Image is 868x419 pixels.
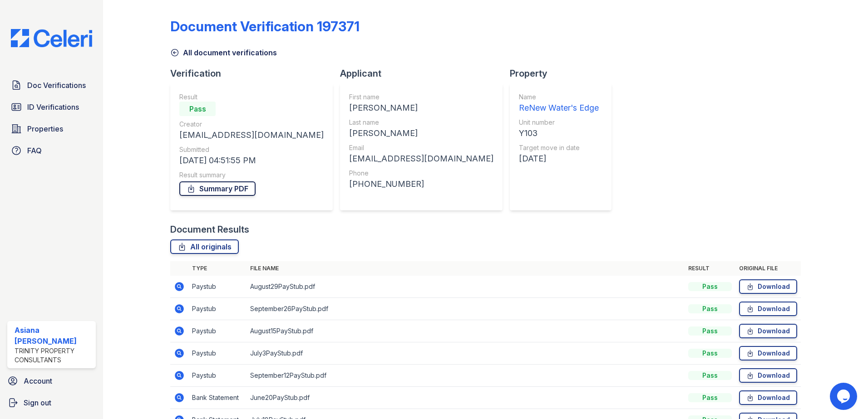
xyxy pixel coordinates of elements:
[247,365,685,387] td: September12PayStub.pdf
[179,93,324,102] div: Result
[179,129,324,141] div: [EMAIL_ADDRESS][DOMAIN_NAME]
[735,261,801,276] th: Original file
[188,261,247,276] th: Type
[188,320,247,342] td: Paystub
[247,320,685,342] td: August15PayStub.pdf
[188,365,247,387] td: Paystub
[519,127,599,140] div: Y103
[170,47,277,58] a: All document verifications
[7,141,96,160] a: FAQ
[27,80,86,91] span: Doc Verifications
[688,282,732,291] div: Pass
[739,390,797,405] a: Download
[247,342,685,365] td: July3PayStub.pdf
[15,346,92,365] div: Trinity Property Consultants
[688,326,732,336] div: Pass
[519,93,599,114] a: Name ReNew Water's Edge
[739,302,797,316] a: Download
[188,298,247,320] td: Paystub
[7,120,96,138] a: Properties
[519,93,599,102] div: Name
[247,261,685,276] th: File name
[519,152,599,165] div: [DATE]
[188,276,247,298] td: Paystub
[24,397,51,408] span: Sign out
[179,181,256,196] a: Summary PDF
[830,383,859,410] iframe: chat widget
[15,325,92,346] div: Asiana [PERSON_NAME]
[688,371,732,380] div: Pass
[179,120,324,129] div: Creator
[739,324,797,338] a: Download
[349,127,493,140] div: [PERSON_NAME]
[170,67,340,80] div: Verification
[247,276,685,298] td: August29PayStub.pdf
[179,102,216,116] div: Pass
[27,102,79,112] span: ID Verifications
[739,279,797,294] a: Download
[24,375,52,386] span: Account
[349,118,493,127] div: Last name
[519,143,599,152] div: Target move in date
[4,29,99,47] img: CE_Logo_Blue-a8612792a0a2168367f1c8372b55b34899dd931a85d93a1a3d3e32e68fde9ad4.png
[349,152,493,165] div: [EMAIL_ADDRESS][DOMAIN_NAME]
[519,102,599,114] div: ReNew Water's Edge
[349,93,493,102] div: First name
[739,346,797,361] a: Download
[27,123,63,134] span: Properties
[739,368,797,383] a: Download
[349,102,493,114] div: [PERSON_NAME]
[170,239,239,254] a: All originals
[179,171,324,180] div: Result summary
[349,169,493,178] div: Phone
[4,394,99,412] a: Sign out
[170,223,249,236] div: Document Results
[519,118,599,127] div: Unit number
[510,67,619,80] div: Property
[688,304,732,313] div: Pass
[188,387,247,409] td: Bank Statement
[179,154,324,167] div: [DATE] 04:51:55 PM
[188,342,247,365] td: Paystub
[179,145,324,154] div: Submitted
[349,143,493,152] div: Email
[688,393,732,402] div: Pass
[27,145,42,156] span: FAQ
[688,349,732,358] div: Pass
[340,67,510,80] div: Applicant
[7,98,96,116] a: ID Verifications
[247,387,685,409] td: June20PayStub.pdf
[685,261,735,276] th: Result
[170,18,360,34] div: Document Verification 197371
[7,76,96,94] a: Doc Verifications
[4,372,99,390] a: Account
[349,178,493,190] div: [PHONE_NUMBER]
[247,298,685,320] td: September26PayStub.pdf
